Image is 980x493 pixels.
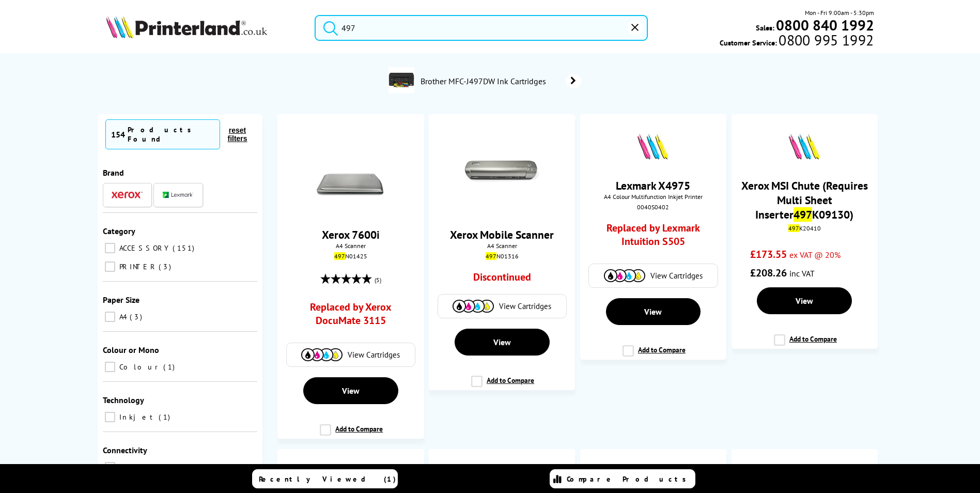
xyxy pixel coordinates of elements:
label: Add to Compare [471,376,534,395]
span: View Cartridges [499,301,551,311]
span: Paper Size [103,295,139,305]
span: 2 [181,463,196,472]
span: Wireless [117,463,180,472]
a: Lexmark X4975 [616,178,690,193]
input: Colour 1 [105,362,115,372]
span: Customer Service: [720,35,874,48]
div: Discontinued [447,270,556,289]
button: reset filters [220,126,254,143]
span: View [796,296,813,306]
mark: 497 [788,224,799,232]
span: A4 Colour Multifunction Inkjet Printer [585,193,721,201]
input: Inkjet 1 [105,412,115,422]
a: View Cartridges [594,269,712,282]
span: (5) [375,270,381,290]
div: 0040S0402 [588,203,719,211]
a: 0800 840 1992 [774,20,874,30]
label: Add to Compare [623,345,686,365]
span: 3 [159,262,174,271]
span: 1 [163,362,177,372]
span: View [493,337,511,347]
span: A4 Scanner [283,242,418,250]
span: Mon - Fri 9:00am - 5:30pm [805,8,874,18]
img: minislashes.png [634,132,673,161]
mark: 497 [334,252,345,260]
img: Xerox-Monile-Scanner-Front-Small.jpg [463,132,541,210]
span: A4 [117,312,129,321]
img: Lexmark [163,192,194,198]
span: A4 Scanner [434,242,570,250]
a: View [303,377,398,404]
span: Technology [103,395,144,405]
span: ex VAT @ 20% [789,250,841,260]
a: Compare Products [550,469,695,488]
span: Recently Viewed (1) [259,474,396,484]
span: PRINTER [117,262,158,271]
input: PRINTER 3 [105,261,115,272]
span: Brother MFC-J497DW Ink Cartridges [419,76,550,86]
span: 0800 995 1992 [777,35,874,45]
span: 3 [130,312,145,321]
div: K20410 [739,224,870,232]
span: £208.26 [750,266,787,280]
label: Add to Compare [320,424,383,444]
span: Sales: [756,23,774,33]
div: N01425 [285,252,416,260]
span: ACCESSORY [117,243,172,253]
input: Wireless 2 [105,462,115,472]
a: Brother MFC-J497DW Ink Cartridges [419,67,581,95]
span: 151 [173,243,197,253]
img: Cartridges [301,348,343,361]
a: Replaced by Xerox DocuMate 3115 [296,300,405,332]
a: View [606,298,701,325]
img: Xerox [112,191,143,198]
input: A4 3 [105,312,115,322]
img: minislashes.png [785,132,824,161]
b: 0800 840 1992 [776,16,874,35]
a: Xerox 7600i [322,227,380,242]
mark: 497 [794,207,812,222]
span: Category [103,226,135,236]
mark: 497 [486,252,496,260]
span: Compare Products [567,474,692,484]
span: View Cartridges [650,271,703,281]
span: View Cartridges [348,350,400,360]
span: Colour or Mono [103,345,159,355]
a: View [455,329,550,356]
img: Cartridges [453,300,494,313]
a: Printerland Logo [106,16,302,40]
img: Printerland Logo [106,16,267,38]
span: Brand [103,167,124,178]
a: Replaced by Lexmark Intuition S505 [599,221,708,253]
span: 154 [111,129,125,140]
span: inc VAT [789,268,815,279]
label: Add to Compare [774,334,837,354]
span: 1 [159,412,173,422]
a: View Cartridges [292,348,410,361]
a: Xerox MSI Chute (Requires Multi Sheet Inserter497K09130) [741,178,868,222]
div: N01316 [437,252,567,260]
span: View [342,386,360,396]
span: View [644,306,662,317]
a: Recently Viewed (1) [252,469,398,488]
input: Search product or brand [315,15,648,41]
img: Xerox7600i-small.jpg [312,132,390,210]
img: Cartridges [604,269,645,282]
a: Xerox Mobile Scanner [450,227,554,242]
span: Inkjet [117,412,158,422]
div: Products Found [128,125,215,144]
a: View [757,287,852,314]
input: ACCESSORY 151 [105,243,115,253]
span: Connectivity [103,445,147,455]
img: MFC-J497DW-conspage.jpg [388,67,414,93]
span: Colour [117,362,162,372]
span: £173.55 [750,248,787,261]
a: View Cartridges [443,300,561,313]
